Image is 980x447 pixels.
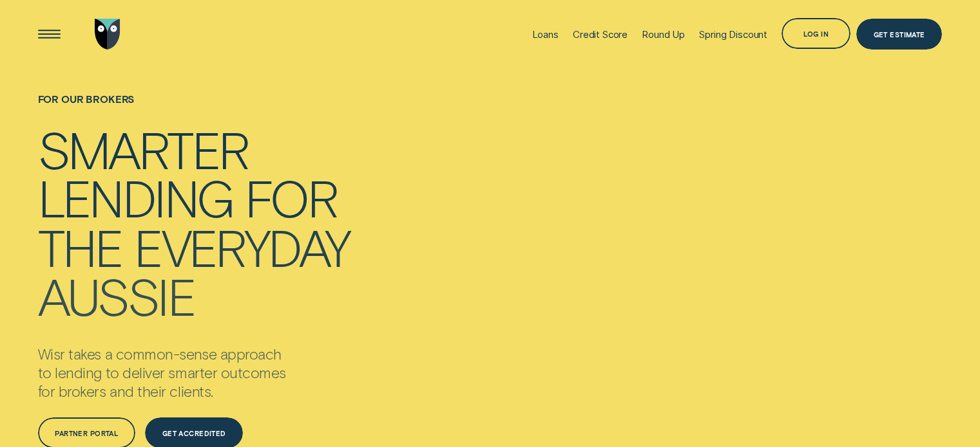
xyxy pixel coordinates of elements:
[245,173,336,221] div: for
[856,19,942,50] a: Get Estimate
[34,19,64,50] button: Open Menu
[38,125,248,172] div: Smarter
[38,173,233,221] div: lending
[699,28,767,41] div: Spring Discount
[38,222,122,269] div: the
[532,28,559,41] div: Loans
[38,271,195,319] div: Aussie
[134,222,349,269] div: everyday
[95,19,120,50] img: Wisr
[38,345,336,401] p: Wisr takes a common-sense approach to lending to deliver smarter outcomes for brokers and their c...
[38,125,350,316] h4: Smarter lending for the everyday Aussie
[782,18,850,49] button: Log in
[573,28,628,41] div: Credit Score
[642,28,685,41] div: Round Up
[38,93,350,125] h1: For Our Brokers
